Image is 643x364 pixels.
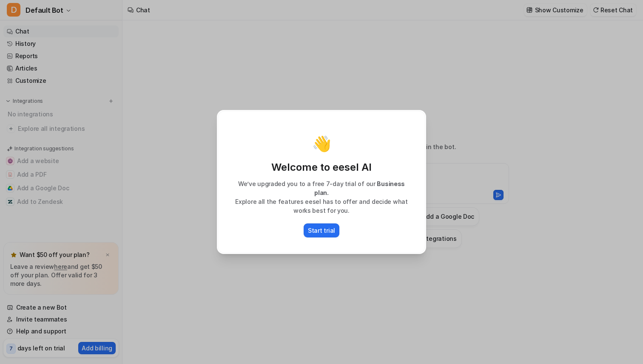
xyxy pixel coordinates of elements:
p: We’ve upgraded you to a free 7-day trial of our [227,179,416,197]
button: Start trial [304,223,339,237]
p: Explore all the features eesel has to offer and decide what works best for you. [227,197,416,215]
p: 👋 [312,135,331,152]
p: Welcome to eesel AI [227,161,416,174]
p: Start trial [308,226,335,235]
